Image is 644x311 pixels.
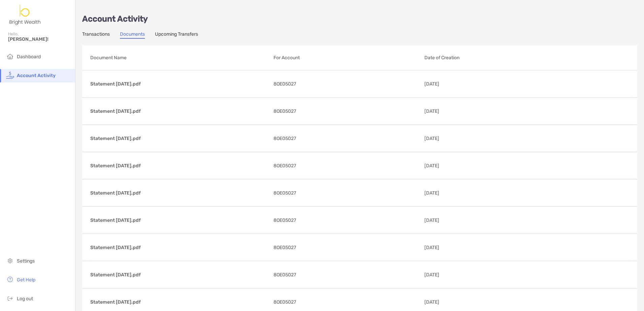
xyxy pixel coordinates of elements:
p: [DATE] [424,216,505,224]
p: [DATE] [424,189,505,197]
span: 8OE05027 [273,162,296,170]
p: Statement [DATE].pdf [90,216,268,224]
a: Upcoming Transfers [155,31,198,39]
span: 8OE05027 [273,243,296,252]
img: activity icon [6,71,14,79]
img: settings icon [6,256,14,265]
p: Document Name [90,54,268,62]
span: 8OE05027 [273,80,296,88]
p: Date of Creation [424,54,586,62]
p: [DATE] [424,298,505,306]
p: [DATE] [424,107,505,115]
p: [DATE] [424,271,505,279]
span: 8OE05027 [273,134,296,143]
span: Get Help [17,277,35,283]
p: [DATE] [424,243,505,252]
span: 8OE05027 [273,271,296,279]
img: household icon [6,52,14,60]
p: Statement [DATE].pdf [90,243,268,252]
span: 8OE05027 [273,107,296,115]
span: Settings [17,258,35,264]
p: Statement [DATE].pdf [90,80,268,88]
p: For Account [273,54,419,62]
span: 8OE05027 [273,189,296,197]
p: Account Activity [82,15,637,23]
span: Dashboard [17,54,41,60]
p: [DATE] [424,134,505,143]
p: Statement [DATE].pdf [90,162,268,170]
p: [DATE] [424,162,505,170]
img: logout icon [6,294,14,302]
span: 8OE05027 [273,298,296,306]
span: Log out [17,296,33,302]
p: [DATE] [424,80,505,88]
a: Documents [120,31,145,39]
span: 8OE05027 [273,216,296,224]
p: Statement [DATE].pdf [90,107,268,115]
p: Statement [DATE].pdf [90,298,268,306]
img: get-help icon [6,275,14,283]
a: Transactions [82,31,110,39]
p: Statement [DATE].pdf [90,189,268,197]
span: [PERSON_NAME]! [8,36,71,42]
p: Statement [DATE].pdf [90,134,268,143]
span: Account Activity [17,73,56,78]
img: Zoe Logo [8,3,42,27]
p: Statement [DATE].pdf [90,271,268,279]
